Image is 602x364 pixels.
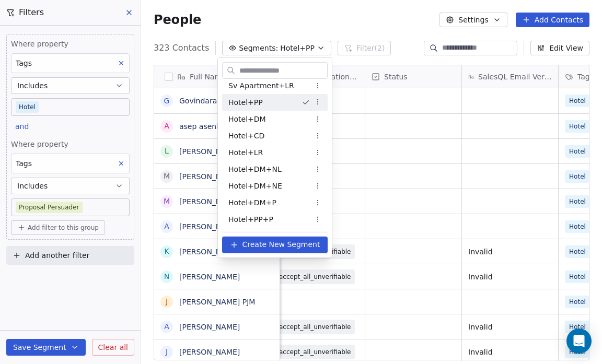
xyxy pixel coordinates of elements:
[228,130,264,141] span: Hotel+CD
[228,113,266,124] span: Hotel+DM
[228,180,282,191] span: Hotel+DM+NE
[228,163,282,174] span: Hotel+DM+NL
[242,239,320,250] span: Create New Segment
[228,214,273,225] span: Hotel+PP+P
[228,97,263,108] span: Hotel+PP
[228,147,263,158] span: Hotel+LR
[228,197,276,208] span: Hotel+DM+P
[222,237,328,253] button: Create New Segment
[228,80,294,91] span: Sv Apartment+LR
